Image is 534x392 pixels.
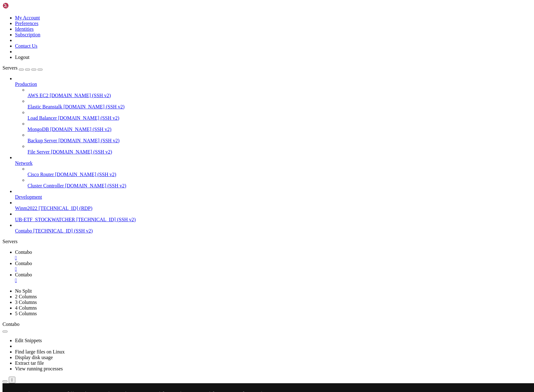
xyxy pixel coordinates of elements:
a: 3 Columns [15,300,37,305]
span: 42 [53,81,58,86]
span: ] [403,29,405,34]
x-row: /root/ProjectQUANT/myenv/lib/python3.12/site-packages/statsmodels/base/model.py:607: ConvergenceW... [3,122,452,128]
a: Cluster Controller [DOMAIN_NAME] (SSH v2) [28,183,531,189]
a: Contabo [15,261,531,272]
span: 0 [23,76,25,81]
span: Main [10,55,20,60]
span: | [28,34,30,39]
span: 7 [63,96,65,101]
span: File Server [28,149,50,154]
span: 8 [75,86,78,91]
li: Elastic Beanstalk [DOMAIN_NAME] (SSH v2) [28,98,531,110]
span: thr [240,34,248,39]
span: Contabo [15,261,32,266]
span: 10 [68,128,73,133]
span: 3 [228,34,230,39]
li: Cluster Controller [DOMAIN_NAME] (SSH v2) [28,177,531,189]
span: 0 [48,112,50,117]
span: % [398,24,400,29]
span: 282M 27 [50,117,68,122]
x-row: 472 root 20 136 576 0.1 0:00.00 [3,91,452,97]
span: systemd-re [10,128,35,133]
span: % [300,29,303,34]
span: Backup Server [28,138,57,143]
span: ] [395,18,398,23]
li: Production [15,76,531,155]
span: [ [210,29,213,34]
a: View running processes [15,366,63,371]
div:  [15,255,531,261]
span: CPU%▽ [108,60,120,65]
span: 0.0 [100,96,108,101]
a: Cisco Router [DOMAIN_NAME] (SSH v2) [28,172,531,177]
span: 282M 27 [50,102,68,107]
x-row: Maximum Likelihood optimization failed to converge. Check mle_retvals [3,29,452,34]
span: 12 [300,24,305,29]
span: S 0.0 [85,107,103,112]
span: [ [25,55,28,60]
span: ] [200,18,203,23]
span: | [20,34,23,39]
span: % [105,29,108,34]
span: 7 [203,24,205,29]
span: 0 [233,44,235,49]
span: || [313,29,318,34]
span: % [198,18,200,23]
span: [DOMAIN_NAME] (SSH v2) [50,127,111,132]
span: [ [15,39,18,44]
span: [DOMAIN_NAME] (SSH v2) [64,104,125,109]
span: Load Balancer [28,115,57,121]
span: 12 [55,128,60,133]
x-row: 410 root 19 244 420 524 0:17.72 /usr/lib/systemd/systemd-journald [3,81,452,86]
a: UB-ETF_STOCKWATCHER [TECHNICAL_ID] (SSH v2) [15,217,531,222]
x-row: 475 root RT 136 576 0.1 0:00.00 [3,107,452,112]
x-row: Maximum Likelihood optimization failed to converge. Check mle_retvals [3,8,452,13]
span: 6 [238,34,240,39]
span: 0.0 [108,65,115,71]
a: Servers [3,65,43,71]
span: ] [20,55,23,60]
a: Preferences [15,21,38,26]
span: 20 [65,81,70,86]
x-row: 1 root 20 964 648 192 0:13.82 /sbin/init [3,76,452,81]
span: | [18,34,20,39]
span: 0 [48,122,50,127]
span: Tasks: [213,34,228,39]
span: 91 [43,133,48,138]
span: 0.0 [385,18,393,23]
a: Contabo [15,272,531,283]
span: [ [8,55,10,60]
span: 12 [38,76,43,81]
span: ] [108,29,110,34]
x-row: /root/ProjectQUANT/myenv/lib/python3.12/site-packages/statsmodels/base/model.py:607: ConvergenceW... [3,81,452,86]
span: | [15,18,18,23]
span: [ [205,18,208,23]
li: UB-ETF_STOCKWATCHER [TECHNICAL_ID] (SSH v2) [15,211,531,222]
span: ] [35,55,38,60]
span: 0K/0K [18,39,30,44]
span: | [25,34,28,39]
span: Swp [8,39,15,44]
span: 282M 27 [50,122,68,127]
a: 5 Columns [15,311,37,316]
li: Development [15,189,531,200]
a: Subscription [15,32,40,37]
span: 2.0 [93,18,100,23]
span: G [193,34,195,39]
li: AWS EC2 [DOMAIN_NAME] (SSH v2) [28,87,531,98]
x-row: Maximum Likelihood optimization failed to converge. Check mle_retvals [3,91,452,97]
x-row: d: /us [3,29,452,34]
li: Winm2022 [TECHNICAL_ID] (RDP) [15,200,531,211]
span: % [203,29,205,34]
x-row: /root/ProjectQUANT/myenv/lib/python3.12/site-packages/statsmodels/tsa/base/tsa_model.py:473: Valu... [3,8,452,13]
span: ] [200,24,203,29]
span: 3 [105,18,108,23]
span: 6:0 [243,44,250,49]
x-row: 476 root RT 136 576 0.1 0:00.00 [3,112,452,117]
x-row: 473 root 20 196 280 992 0:00.72 /usr/lib/systemd/systemd-udevd [3,96,452,102]
x-row: Maximum Likelihood optimization failed to converge. Check mle_retvals [3,70,452,76]
span: 0.0 [195,29,203,34]
x-row: /root/ProjectQUANT/myenv/lib/python3.12/site-packages/statsmodels/base/model.py:607: ConvergenceW... [3,18,452,24]
span: Contabo [15,272,32,277]
li: File Server [DOMAIN_NAME] (SSH v2) [28,144,531,155]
